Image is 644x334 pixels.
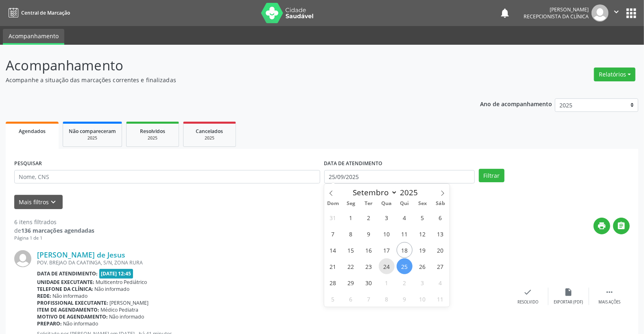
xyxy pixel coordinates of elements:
[609,4,624,22] button: 
[613,218,630,234] button: 
[325,242,341,258] span: Setembro 14, 2025
[414,201,432,206] span: Sex
[415,210,430,225] span: Setembro 5, 2025
[37,306,99,313] b: Item de agendamento:
[598,221,607,230] i: print
[140,128,165,135] span: Resolvidos
[397,291,413,307] span: Outubro 9, 2025
[325,210,341,225] span: Agosto 31, 2025
[415,258,430,274] span: Setembro 26, 2025
[415,242,430,258] span: Setembro 19, 2025
[37,286,93,293] b: Telefone da clínica:
[37,299,108,306] b: Profissional executante:
[95,286,130,293] span: Não informado
[14,226,94,235] div: de
[189,135,230,141] div: 2025
[196,128,223,135] span: Cancelados
[14,250,31,267] img: img
[325,291,341,307] span: Outubro 5, 2025
[37,293,51,299] b: Rede:
[396,201,414,206] span: Qui
[132,135,173,141] div: 2025
[101,306,139,313] span: Médico Pediatra
[69,135,116,141] div: 2025
[37,250,125,259] a: [PERSON_NAME] de Jesus
[524,13,589,20] span: Recepcionista da clínica
[432,291,448,307] span: Outubro 11, 2025
[432,201,450,206] span: Sáb
[14,235,94,242] div: Página 1 de 1
[361,258,377,274] span: Setembro 23, 2025
[343,242,359,258] span: Setembro 15, 2025
[479,169,504,183] button: Filtrar
[397,210,413,225] span: Setembro 4, 2025
[361,242,377,258] span: Setembro 16, 2025
[432,275,448,290] span: Outubro 4, 2025
[6,6,70,20] a: Central de Marcação
[14,218,94,226] div: 6 itens filtrados
[324,201,342,206] span: Dom
[37,320,62,327] b: Preparo:
[14,170,320,184] input: Nome, CNS
[378,201,396,206] span: Qua
[397,187,424,198] input: Year
[49,198,58,207] i: keyboard_arrow_down
[624,6,638,20] button: apps
[6,55,449,76] p: Acompanhamento
[63,320,98,327] span: Não informado
[379,258,395,274] span: Setembro 24, 2025
[343,210,359,225] span: Setembro 1, 2025
[21,227,94,234] strong: 136 marcações agendadas
[415,275,430,290] span: Outubro 3, 2025
[605,288,614,297] i: 
[37,313,108,320] b: Motivo de agendamento:
[342,201,360,206] span: Seg
[325,275,341,290] span: Setembro 28, 2025
[361,275,377,290] span: Setembro 30, 2025
[379,226,395,242] span: Setembro 10, 2025
[325,226,341,242] span: Setembro 7, 2025
[21,9,70,16] span: Central de Marcação
[379,291,395,307] span: Outubro 8, 2025
[397,242,413,258] span: Setembro 18, 2025
[379,210,395,225] span: Setembro 3, 2025
[37,270,98,277] b: Data de atendimento:
[361,210,377,225] span: Setembro 2, 2025
[53,293,88,299] span: Não informado
[432,242,448,258] span: Setembro 20, 2025
[517,299,538,305] div: Resolvido
[397,258,413,274] span: Setembro 25, 2025
[69,128,116,135] span: Não compareceram
[325,258,341,274] span: Setembro 21, 2025
[415,226,430,242] span: Setembro 12, 2025
[592,4,609,22] img: img
[360,201,378,206] span: Ter
[109,313,144,320] span: Não informado
[379,242,395,258] span: Setembro 17, 2025
[37,259,508,266] div: POV. BREJAO DA CAATINGA, S/N, ZONA RURA
[594,218,610,234] button: print
[343,226,359,242] span: Setembro 8, 2025
[480,98,552,109] p: Ano de acompanhamento
[96,279,147,286] span: Multicentro Pediátrico
[19,128,46,135] span: Agendados
[612,7,621,16] i: 
[3,29,64,45] a: Acompanhamento
[361,291,377,307] span: Outubro 7, 2025
[397,226,413,242] span: Setembro 11, 2025
[432,226,448,242] span: Setembro 13, 2025
[14,195,63,209] button: Mais filtroskeyboard_arrow_down
[432,210,448,225] span: Setembro 6, 2025
[397,275,413,290] span: Outubro 2, 2025
[6,76,449,84] p: Acompanhe a situação das marcações correntes e finalizadas
[324,170,475,184] input: Selecione um intervalo
[564,288,573,297] i: insert_drive_file
[349,187,398,198] select: Month
[499,7,511,19] button: notifications
[554,299,583,305] div: Exportar (PDF)
[14,157,42,170] label: PESQUISAR
[110,299,149,306] span: [PERSON_NAME]
[361,226,377,242] span: Setembro 9, 2025
[524,288,533,297] i: check
[598,299,620,305] div: Mais ações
